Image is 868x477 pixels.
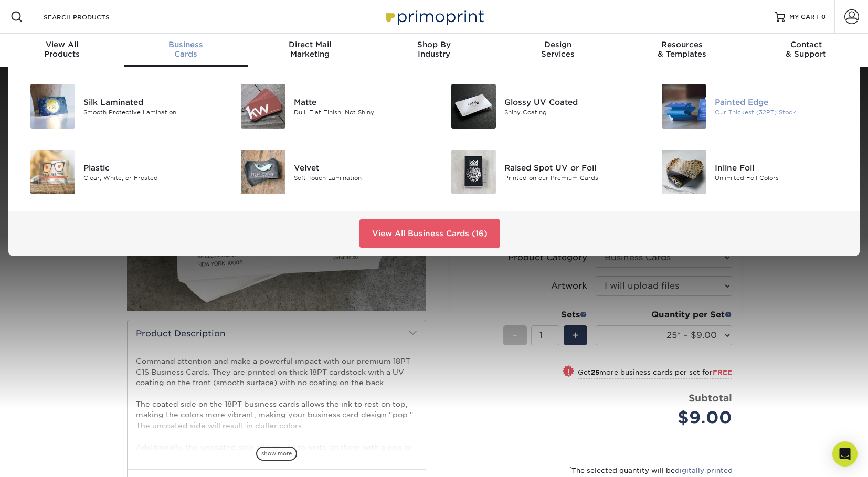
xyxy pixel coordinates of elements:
img: Painted Edge Business Cards [662,84,706,129]
div: Clear, White, or Frosted [83,173,216,182]
img: Inline Foil Business Cards [662,150,706,194]
div: Marketing [248,40,372,59]
div: Unlimited Foil Colors [715,173,847,182]
div: Printed on our Premium Cards [504,173,637,182]
div: Silk Laminated [83,96,216,108]
span: Shop By [372,40,496,49]
div: Dull, Flat Finish, Not Shiny [294,108,426,116]
a: Plastic Business Cards Plastic Clear, White, or Frosted [21,145,216,198]
small: The selected quantity will be [569,467,733,474]
div: & Support [744,40,868,59]
div: Glossy UV Coated [504,96,637,108]
div: $9.00 [604,405,732,430]
a: Direct MailMarketing [248,34,372,67]
input: SEARCH PRODUCTS..... [43,10,145,23]
img: Silk Laminated Business Cards [30,84,75,129]
div: Smooth Protective Lamination [83,108,216,116]
div: Raised Spot UV or Foil [504,162,637,173]
a: Contact& Support [744,34,868,67]
div: Shiny Coating [504,108,637,116]
span: show more [256,447,297,461]
img: Matte Business Cards [241,84,285,129]
div: Matte [294,96,426,108]
a: Glossy UV Coated Business Cards Glossy UV Coated Shiny Coating [442,80,637,133]
div: Velvet [294,162,426,173]
span: Resources [620,40,744,49]
div: Open Intercom Messenger [832,441,858,467]
div: Painted Edge [715,96,847,108]
div: Cards [124,40,248,59]
div: Industry [372,40,496,59]
span: Business [124,40,248,49]
a: Matte Business Cards Matte Dull, Flat Finish, Not Shiny [231,80,426,133]
a: Velvet Business Cards Velvet Soft Touch Lamination [231,145,426,198]
a: View All Business Cards (16) [359,219,500,248]
img: Plastic Business Cards [30,150,75,194]
div: Services [496,40,620,59]
a: DesignServices [496,34,620,67]
div: Soft Touch Lamination [294,173,426,182]
div: Our Thickest (32PT) Stock [715,108,847,116]
a: Inline Foil Business Cards Inline Foil Unlimited Foil Colors [652,145,847,198]
span: Direct Mail [248,40,372,49]
span: 0 [821,13,826,20]
a: BusinessCards [124,34,248,67]
a: Resources& Templates [620,34,744,67]
span: Design [496,40,620,49]
a: digitally printed [675,467,733,474]
a: Shop ByIndustry [372,34,496,67]
img: Velvet Business Cards [241,150,285,194]
img: Primoprint [382,5,486,28]
div: Inline Foil [715,162,847,173]
a: Painted Edge Business Cards Painted Edge Our Thickest (32PT) Stock [652,80,847,133]
div: Plastic [83,162,216,173]
a: Raised Spot UV or Foil Business Cards Raised Spot UV or Foil Printed on our Premium Cards [442,145,637,198]
span: Contact [744,40,868,49]
a: Silk Laminated Business Cards Silk Laminated Smooth Protective Lamination [21,80,216,133]
img: Glossy UV Coated Business Cards [451,84,496,129]
div: & Templates [620,40,744,59]
img: Raised Spot UV or Foil Business Cards [451,150,496,194]
span: MY CART [789,13,819,22]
